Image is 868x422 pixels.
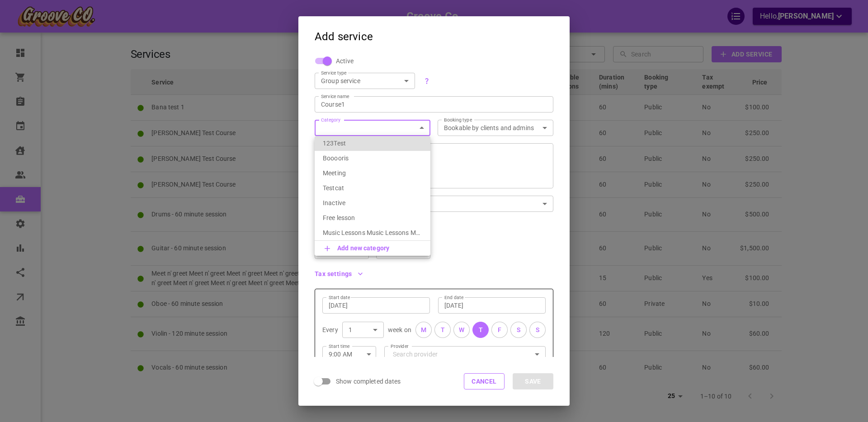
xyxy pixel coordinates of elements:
[337,244,389,253] p: Add new category
[323,183,422,192] p: Testcat
[323,228,422,237] p: Music Lessons Music Lessons Music Lessons Music Lessons
[323,169,422,178] p: Meeting
[323,198,422,207] p: Inactive
[323,154,422,163] p: Booooris
[323,213,422,222] p: Free lesson
[323,139,422,148] p: 123Test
